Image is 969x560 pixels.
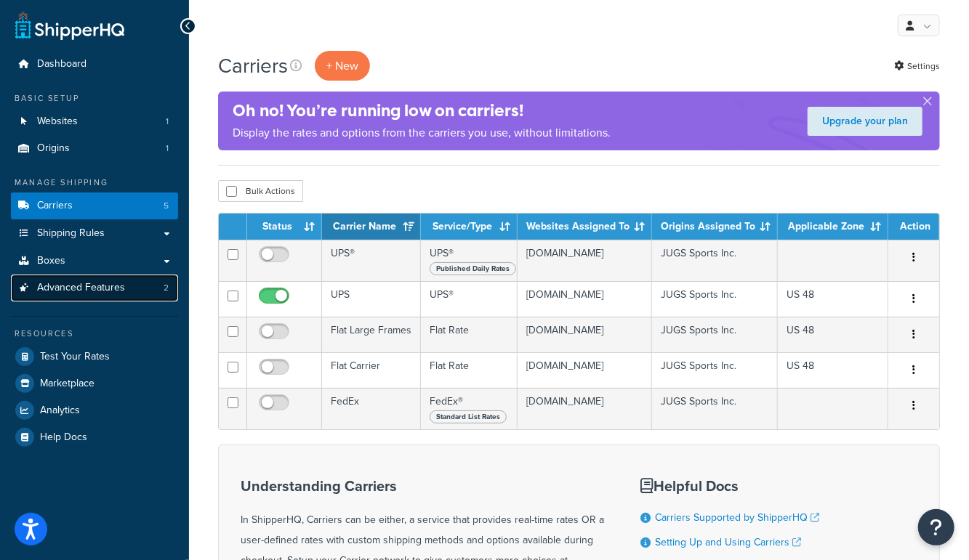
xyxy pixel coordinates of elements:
[166,142,169,155] span: 1
[322,240,421,281] td: UPS®
[421,240,518,281] td: UPS®
[640,478,830,494] h3: Helpful Docs
[11,108,178,135] li: Websites
[430,410,507,423] span: Standard List Rates
[11,192,178,219] li: Carriers
[11,135,178,162] li: Origins
[11,51,178,78] a: Dashboard
[11,135,178,162] a: Origins 1
[421,352,518,388] td: Flat Rate
[655,510,819,525] a: Carriers Supported by ShipperHQ
[918,509,954,545] button: Open Resource Center
[518,281,652,317] td: [DOMAIN_NAME]
[430,262,516,275] span: Published Daily Rates
[11,248,178,275] a: Boxes
[888,214,939,240] th: Action
[322,317,421,352] td: Flat Large Frames
[11,328,178,340] div: Resources
[778,281,888,317] td: US 48
[40,351,110,363] span: Test Your Rates
[233,123,611,143] p: Display the rates and options from the carriers you use, without limitations.
[778,214,888,240] th: Applicable Zone: activate to sort column ascending
[421,317,518,352] td: Flat Rate
[652,388,778,429] td: JUGS Sports Inc.
[421,214,518,240] th: Service/Type: activate to sort column ascending
[11,92,178,105] div: Basic Setup
[11,344,178,370] a: Test Your Rates
[894,56,940,76] a: Settings
[37,227,105,240] span: Shipping Rules
[37,115,78,128] span: Websites
[15,11,124,40] a: ShipperHQ Home
[218,180,303,202] button: Bulk Actions
[241,478,604,494] h3: Understanding Carriers
[652,240,778,281] td: JUGS Sports Inc.
[518,240,652,281] td: [DOMAIN_NAME]
[652,352,778,388] td: JUGS Sports Inc.
[652,317,778,352] td: JUGS Sports Inc.
[518,317,652,352] td: [DOMAIN_NAME]
[164,200,169,212] span: 5
[421,281,518,317] td: UPS®
[166,115,169,128] span: 1
[164,282,169,294] span: 2
[40,431,87,444] span: Help Docs
[37,282,125,294] span: Advanced Features
[11,370,178,397] a: Marketplace
[421,388,518,429] td: FedEx®
[247,214,322,240] th: Status: activate to sort column ascending
[37,58,87,70] span: Dashboard
[11,192,178,219] a: Carriers 5
[518,352,652,388] td: [DOMAIN_NAME]
[40,405,80,417] span: Analytics
[518,214,652,240] th: Websites Assigned To: activate to sort column ascending
[808,107,922,136] a: Upgrade your plan
[11,397,178,423] a: Analytics
[322,388,421,429] td: FedEx
[37,255,65,267] span: Boxes
[11,424,178,450] a: Help Docs
[652,214,778,240] th: Origins Assigned To: activate to sort column ascending
[315,51,370,81] button: + New
[322,352,421,388] td: Flat Carrier
[11,220,178,247] a: Shipping Rules
[11,275,178,301] a: Advanced Features 2
[40,378,95,390] span: Marketplace
[652,281,778,317] td: JUGS Sports Inc.
[518,388,652,429] td: [DOMAIN_NAME]
[218,52,288,80] h1: Carriers
[11,108,178,135] a: Websites 1
[655,535,801,550] a: Setting Up and Using Carriers
[233,99,611,123] h4: Oh no! You’re running low on carriers!
[37,200,73,212] span: Carriers
[11,176,178,189] div: Manage Shipping
[322,214,421,240] th: Carrier Name: activate to sort column ascending
[11,275,178,301] li: Advanced Features
[37,142,70,155] span: Origins
[778,317,888,352] td: US 48
[778,352,888,388] td: US 48
[322,281,421,317] td: UPS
